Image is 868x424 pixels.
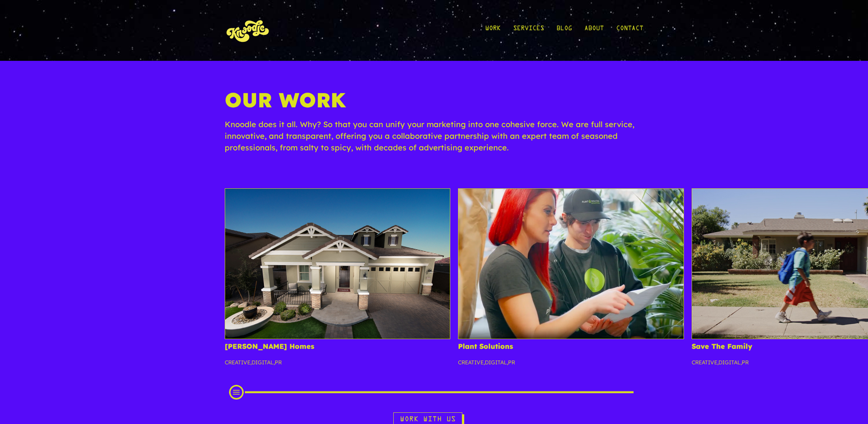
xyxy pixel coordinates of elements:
[236,388,632,396] div: Scroll Projects
[225,88,643,119] h1: Our Work
[513,12,544,48] a: Services
[225,359,250,366] a: Creative
[508,359,515,366] a: PR
[584,12,604,48] a: About
[692,359,717,366] a: Creative
[225,12,271,48] img: KnoLogo(yellow)
[556,12,572,48] a: Blog
[458,359,484,366] a: Creative
[275,359,282,366] a: PR
[458,342,513,351] a: Plant Solutions
[718,359,741,366] a: Digital
[616,12,643,48] a: Contact
[251,359,274,366] a: Digital
[458,358,684,373] p: , ,
[225,342,314,351] a: [PERSON_NAME] Homes
[225,119,643,161] p: Knoodle does it all. Why? So that you can unify your marketing into one cohesive force. We are fu...
[485,12,501,48] a: Work
[692,342,752,351] a: Save The Family
[225,358,450,373] p: , ,
[742,359,749,366] a: PR
[485,359,507,366] a: Digital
